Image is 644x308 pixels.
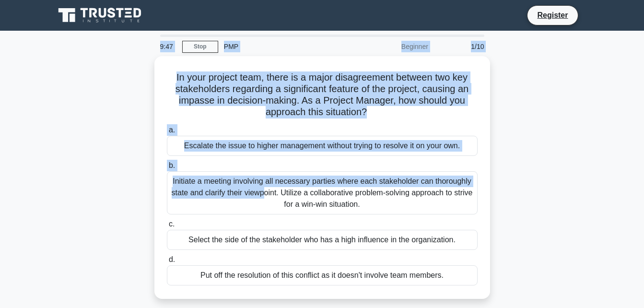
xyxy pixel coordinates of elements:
[167,171,478,214] div: Initiate a meeting involving all necessary parties where each stakeholder can thoroughly state an...
[154,37,182,56] div: 9:47
[169,220,175,228] span: c.
[167,136,478,156] div: Escalate the issue to higher management without trying to resolve it on your own.
[531,9,574,21] a: Register
[350,37,434,56] div: Beginner
[167,230,478,250] div: Select the side of the stakeholder who has a high influence in the organization.
[169,255,175,263] span: d.
[434,37,490,56] div: 1/10
[166,71,479,118] h5: In your project team, there is a major disagreement between two key stakeholders regarding a sign...
[169,161,175,169] span: b.
[182,41,218,53] a: Stop
[169,126,175,134] span: a.
[218,37,350,56] div: PMP
[167,265,478,285] div: Put off the resolution of this conflict as it doesn't involve team members.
